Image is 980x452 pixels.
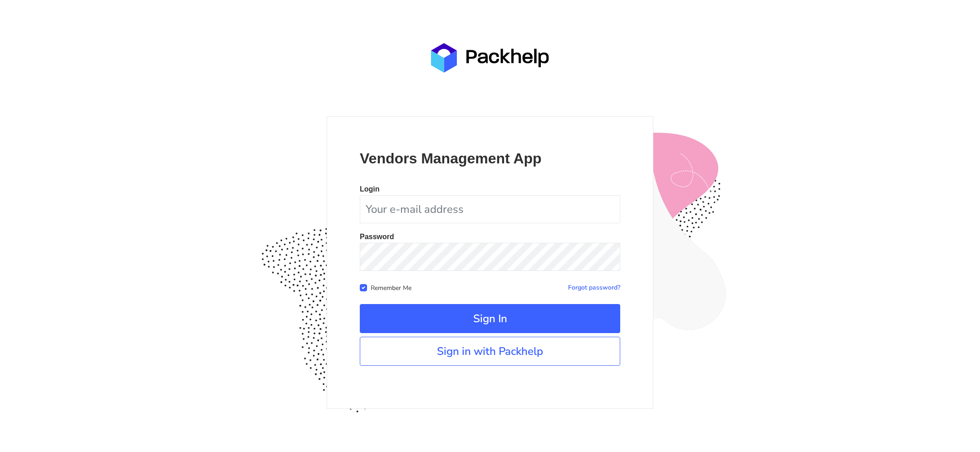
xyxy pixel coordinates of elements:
p: Password [360,233,620,241]
input: Your e-mail address [360,195,620,223]
a: Forgot password? [568,283,620,292]
p: Vendors Management App [360,149,620,167]
button: Sign In [360,304,620,333]
label: Remember Me [371,282,412,292]
a: Sign in with Packhelp [360,337,620,366]
p: Login [360,186,620,193]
